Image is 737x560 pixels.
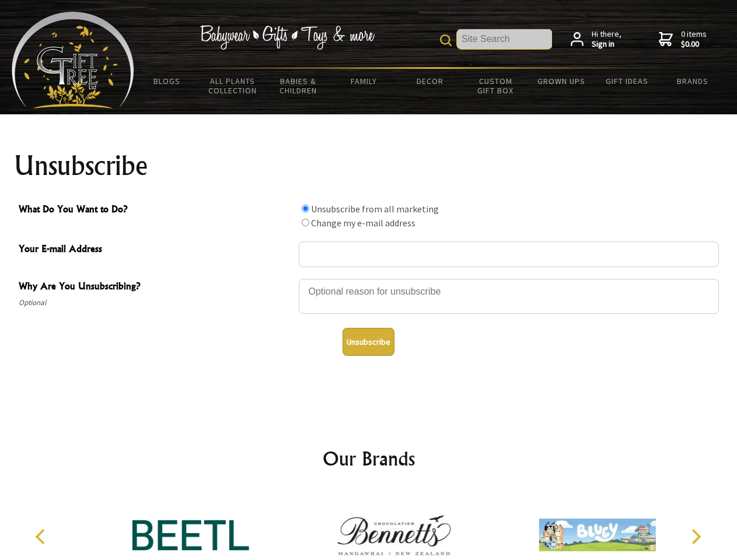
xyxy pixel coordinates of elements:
img: Babyware - Gifts - Toys and more... [12,12,134,108]
a: Hi there,Sign in [571,29,621,50]
a: Decor [397,69,463,93]
a: Babies & Children [266,69,331,103]
img: Babywear - Gifts - Toys & more [200,25,375,50]
img: product search [440,34,452,46]
a: All Plants Collection [200,69,266,103]
input: Your E-mail Address [299,242,719,267]
label: Unsubscribe from all marketing [311,203,439,215]
a: Family [331,69,397,93]
input: What Do You Want to Do? [302,219,309,226]
a: Grown Ups [528,69,594,93]
button: Unsubscribe [343,328,394,356]
strong: $0.00 [681,39,707,50]
button: Previous [29,524,55,549]
a: BLOGS [134,69,200,93]
span: Optional [19,296,293,310]
h2: Our Brands [23,444,714,473]
span: Why Are You Unsubscribing? [19,279,293,296]
span: Hi there, [592,29,621,50]
strong: Sign in [592,39,621,50]
a: 0 items$0.00 [659,29,707,50]
a: Brands [660,69,726,93]
label: Change my e-mail address [311,217,415,229]
button: Next [683,524,708,549]
textarea: Why Are You Unsubscribing? [299,279,719,314]
span: 0 items [681,29,707,50]
input: What Do You Want to Do? [302,205,309,212]
h1: Unsubscribe [14,152,724,180]
span: Your E-mail Address [19,242,293,258]
span: What Do You Want to Do? [19,202,293,219]
a: Gift Ideas [594,69,660,93]
a: Custom Gift Box [463,69,529,103]
input: Site Search [457,29,552,49]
